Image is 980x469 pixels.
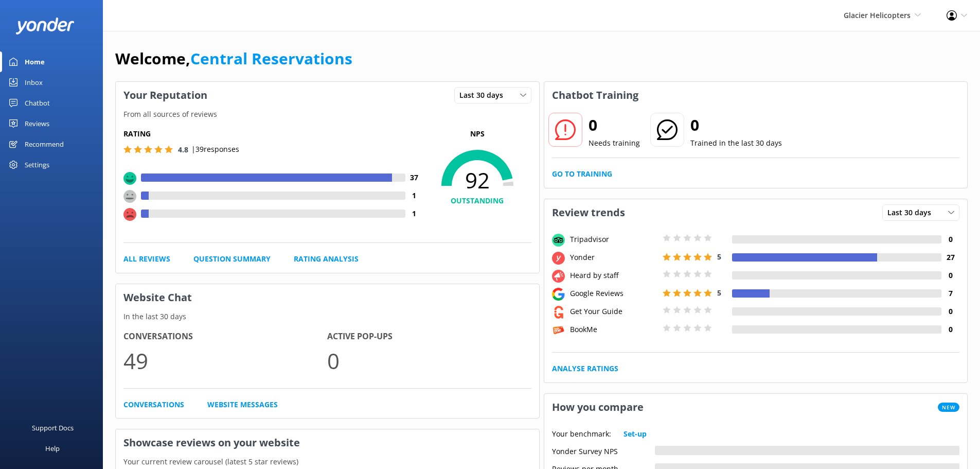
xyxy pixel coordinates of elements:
span: Glacier Helicopters [844,10,911,20]
div: Help [45,438,60,459]
h3: Showcase reviews on your website [116,429,539,456]
span: 5 [717,288,721,298]
span: 4.8 [178,145,188,154]
p: In the last 30 days [116,311,539,322]
a: All Reviews [123,253,170,265]
div: Tripadvisor [567,234,660,245]
span: 5 [717,252,721,262]
p: | 39 responses [191,144,239,155]
h4: 0 [941,324,959,335]
div: Heard by staff [567,270,660,281]
h4: 1 [405,190,423,201]
p: NPS [423,128,531,140]
h4: Active Pop-ups [327,330,531,343]
h4: Conversations [123,330,327,343]
a: Central Reservations [190,48,352,69]
div: Reviews [25,113,49,134]
h4: 0 [941,234,959,245]
a: Analyse Ratings [552,363,618,374]
h1: Welcome, [115,46,352,71]
h4: 7 [941,288,959,299]
span: New [938,403,959,412]
div: Yonder [567,252,660,263]
div: Home [25,51,45,72]
p: 0 [327,343,531,378]
div: Support Docs [32,418,74,438]
p: Needs training [589,137,640,149]
h4: 1 [405,208,423,219]
h4: 27 [941,252,959,263]
h2: 0 [690,113,782,137]
p: Your benchmark: [552,428,611,440]
div: Google Reviews [567,288,660,299]
div: Inbox [25,72,43,93]
p: Trained in the last 30 days [690,137,782,149]
h4: 0 [941,270,959,281]
a: Rating Analysis [294,253,359,265]
h3: Website Chat [116,284,539,311]
a: Question Summary [193,253,271,265]
div: Recommend [25,134,64,154]
h4: 0 [941,306,959,317]
h3: How you compare [544,394,651,421]
span: Last 30 days [459,90,509,101]
div: BookMe [567,324,660,335]
h3: Chatbot Training [544,82,646,109]
a: Set-up [623,428,647,440]
img: yonder-white-logo.png [15,18,75,34]
h2: 0 [589,113,640,137]
h4: OUTSTANDING [423,195,531,206]
span: 92 [423,167,531,193]
h5: Rating [123,128,423,140]
div: Settings [25,154,49,175]
p: From all sources of reviews [116,109,539,120]
a: Go to Training [552,168,612,180]
a: Conversations [123,399,184,410]
p: Your current review carousel (latest 5 star reviews) [116,456,539,467]
div: Yonder Survey NPS [552,446,655,455]
h3: Your Reputation [116,82,215,109]
p: 49 [123,343,327,378]
div: Get Your Guide [567,306,660,317]
h3: Review trends [544,199,633,226]
a: Website Messages [207,399,278,410]
span: Last 30 days [887,207,937,218]
h4: 37 [405,172,423,183]
div: Chatbot [25,93,50,113]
